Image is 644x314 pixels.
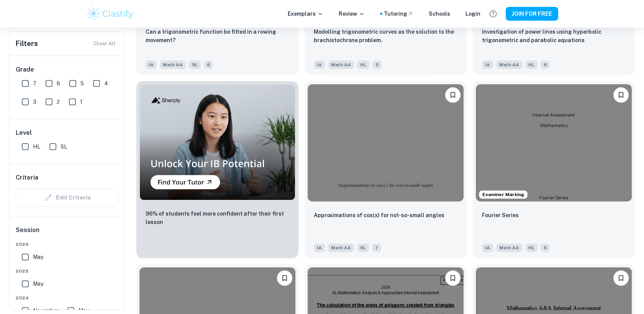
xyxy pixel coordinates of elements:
span: 2025 [16,268,118,275]
button: Help and Feedback [487,7,500,20]
p: Fourier Series [482,211,519,219]
span: IA [314,61,325,69]
p: Modelling trigonometric curves as the solution to the brachistochrone problem. [314,28,457,44]
span: 3 [33,98,36,106]
span: HL [33,142,40,151]
img: Math AA IA example thumbnail: Approximations of cos(x) for not-so-smal [308,84,464,201]
img: Clastify logo [86,6,135,21]
span: SL [189,61,201,69]
span: 6 [541,61,550,69]
h6: Session [16,226,118,241]
a: Please log in to bookmark exemplarsApproximations of cos(x) for not-so-small anglesIAMath AASL7 [305,81,467,258]
h6: Filters [16,38,38,49]
a: Thumbnail96% of students feel more confident after their first lesson [136,81,298,258]
span: 7 [372,244,381,252]
button: Please log in to bookmark exemplars [445,87,460,103]
span: IA [482,244,493,252]
span: 4 [104,79,108,88]
span: May [33,280,43,288]
a: Tutoring [384,10,413,18]
p: Can a trigonometric function be fitted in a rowing movement? [146,28,289,44]
span: 7 [33,79,36,88]
span: 2 [57,98,60,106]
div: Criteria filters are unavailable when searching by topic [16,188,118,207]
span: IA [482,61,493,69]
span: HL [525,244,537,252]
span: May [33,253,43,261]
a: Examiner MarkingPlease log in to bookmark exemplarsFourier SeriesIAMath AAHL5 [473,81,635,258]
span: 2024 [16,294,118,301]
span: 6 [57,79,60,88]
span: 5 [80,79,84,88]
span: 5 [372,61,382,69]
span: Math AA [328,61,354,69]
span: IA [146,61,157,69]
h6: Grade [16,65,118,74]
span: HL [525,61,537,69]
span: 2026 [16,241,118,248]
p: Review [339,10,365,18]
span: 1 [80,98,82,106]
span: 5 [541,244,550,252]
a: Schools [429,10,450,18]
p: 96% of students feel more confident after their first lesson [146,209,289,226]
span: Math AA [496,244,522,252]
span: Math AA [328,244,354,252]
span: Examiner Marking [479,191,527,198]
img: Math AA IA example thumbnail: Fourier Series [476,84,632,201]
span: SL [61,142,67,151]
span: IA [314,244,325,252]
button: JOIN FOR FREE [506,7,558,21]
span: Math AA [496,61,522,69]
h6: Level [16,128,118,137]
p: Investigation of power lines using hyperbolic trigonometric and parabolic equations [482,28,626,44]
span: SL [357,244,369,252]
p: Exemplars [288,10,323,18]
span: 6 [204,61,213,69]
h6: Criteria [16,173,38,182]
p: Approximations of cos(x) for not-so-small angles [314,211,444,219]
button: Please log in to bookmark exemplars [277,270,292,286]
span: HL [357,61,369,69]
img: Thumbnail [139,84,295,200]
a: Login [465,10,480,18]
button: Please log in to bookmark exemplars [445,270,460,286]
button: Please log in to bookmark exemplars [613,270,629,286]
button: Please log in to bookmark exemplars [613,87,629,103]
span: Math AA [160,61,186,69]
